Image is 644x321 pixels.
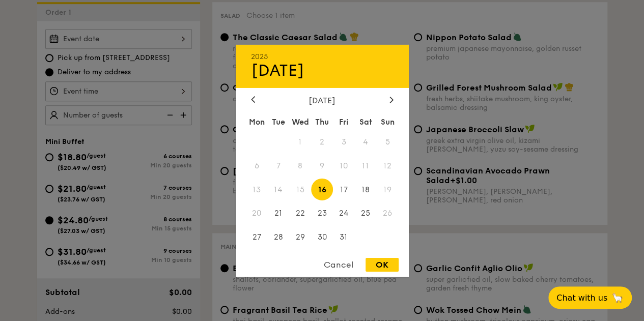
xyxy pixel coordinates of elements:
[333,155,355,177] span: 10
[355,202,377,224] span: 25
[246,179,268,200] span: 13
[333,226,355,248] span: 31
[311,155,333,177] span: 9
[377,155,399,177] span: 12
[311,112,333,131] div: Thu
[251,95,394,105] div: [DATE]
[355,155,377,177] span: 11
[355,112,377,131] div: Sat
[548,286,632,309] button: Chat with us🦙
[289,179,311,200] span: 15
[311,179,333,200] span: 16
[289,155,311,177] span: 8
[333,131,355,153] span: 3
[355,131,377,153] span: 4
[377,202,399,224] span: 26
[377,112,399,131] div: Sun
[246,155,268,177] span: 6
[333,202,355,224] span: 24
[246,226,268,248] span: 27
[289,131,311,153] span: 1
[556,293,607,303] span: Chat with us
[246,202,268,224] span: 20
[314,258,363,272] div: Cancel
[311,226,333,248] span: 30
[246,112,268,131] div: Mon
[267,202,289,224] span: 21
[267,112,289,131] div: Tue
[377,179,399,200] span: 19
[251,61,394,80] div: [DATE]
[366,258,399,272] div: OK
[267,155,289,177] span: 7
[267,179,289,200] span: 14
[355,179,377,200] span: 18
[311,202,333,224] span: 23
[311,131,333,153] span: 2
[289,112,311,131] div: Wed
[289,226,311,248] span: 29
[333,179,355,200] span: 17
[611,292,624,304] span: 🦙
[251,52,394,61] div: 2025
[333,112,355,131] div: Fri
[377,131,399,153] span: 5
[289,202,311,224] span: 22
[267,226,289,248] span: 28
